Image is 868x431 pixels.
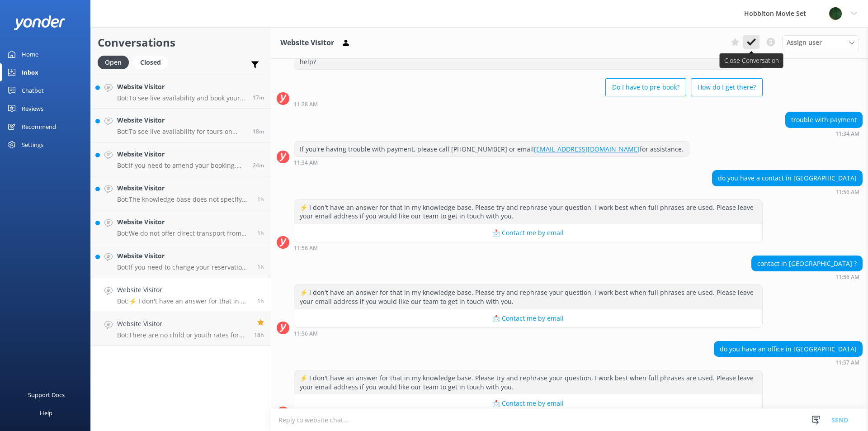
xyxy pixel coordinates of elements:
[14,15,66,30] img: yonder-white-logo.png
[294,331,318,336] strong: 11:56 AM
[117,251,250,261] h4: Website Visitor
[117,161,246,170] p: Bot: If you need to amend your booking, please contact our team at [EMAIL_ADDRESS][DOMAIN_NAME] o...
[257,297,264,305] span: Sep 18 2025 11:57am (UTC +12:00) Pacific/Auckland
[117,149,246,159] h4: Website Visitor
[133,56,168,69] div: Closed
[835,189,859,195] strong: 11:56 AM
[22,136,43,154] div: Settings
[835,360,859,365] strong: 11:57 AM
[253,94,264,101] span: Sep 18 2025 01:17pm (UTC +12:00) Pacific/Auckland
[117,82,246,92] h4: Website Visitor
[91,210,271,244] a: Website VisitorBot:We do not offer direct transport from [GEOGRAPHIC_DATA]. However, we have part...
[91,278,271,312] a: Website VisitorBot:⚡ I don't have an answer for that in my knowledge base. Please try and rephras...
[91,75,271,109] a: Website VisitorBot:To see live availability and book your Hobbiton tour, please visit [DOMAIN_NAM...
[782,35,859,50] div: Assign User
[294,101,763,107] div: Sep 18 2025 11:28am (UTC +12:00) Pacific/Auckland
[534,145,640,153] a: [EMAIL_ADDRESS][DOMAIN_NAME]
[91,109,271,142] a: Website VisitorBot:To see live availability for tours on specific dates, please visit [DOMAIN_NAM...
[294,309,762,327] button: 📩 Contact me by email
[117,217,250,227] h4: Website Visitor
[117,285,250,295] h4: Website Visitor
[829,7,842,20] img: 34-1625720359.png
[22,63,38,81] div: Inbox
[691,78,763,96] button: How do I get there?
[294,330,763,336] div: Sep 18 2025 11:56am (UTC +12:00) Pacific/Auckland
[787,38,822,47] span: Assign user
[117,229,250,237] p: Bot: We do not offer direct transport from [GEOGRAPHIC_DATA]. However, we have partners who provi...
[751,274,863,280] div: Sep 18 2025 11:56am (UTC +12:00) Pacific/Auckland
[294,246,318,251] strong: 11:56 AM
[117,115,246,125] h4: Website Visitor
[257,229,264,237] span: Sep 18 2025 12:10pm (UTC +12:00) Pacific/Auckland
[91,176,271,210] a: Website VisitorBot:The knowledge base does not specify the exact return time for the bus to The S...
[254,331,264,339] span: Sep 17 2025 06:38pm (UTC +12:00) Pacific/Auckland
[22,99,43,118] div: Reviews
[22,45,38,63] div: Home
[40,404,52,422] div: Help
[91,312,271,346] a: Website VisitorBot:There are no child or youth rates for International Hobbit Day. The ticket pri...
[786,112,862,128] div: trouble with payment
[257,263,264,271] span: Sep 18 2025 12:08pm (UTC +12:00) Pacific/Auckland
[294,142,689,157] div: If you're having trouble with payment, please call [PHONE_NUMBER] or email for assistance.
[280,37,334,49] h3: Website Visitor
[117,331,247,339] p: Bot: There are no child or youth rates for International Hobbit Day. The ticket price is $320 per...
[117,319,247,329] h4: Website Visitor
[117,128,246,136] p: Bot: To see live availability for tours on specific dates, please visit [DOMAIN_NAME][URL].
[712,171,862,186] div: do you have a contact in [GEOGRAPHIC_DATA]
[714,359,863,365] div: Sep 18 2025 11:57am (UTC +12:00) Pacific/Auckland
[117,297,250,305] p: Bot: ⚡ I don't have an answer for that in my knowledge base. Please try and rephrase your questio...
[294,285,762,309] div: ⚡ I don't have an answer for that in my knowledge base. Please try and rephrase your question, I ...
[91,244,271,278] a: Website VisitorBot:If you need to change your reservation date, please contact our team at [EMAIL...
[714,341,862,357] div: do you have an office in [GEOGRAPHIC_DATA]
[253,161,264,169] span: Sep 18 2025 01:09pm (UTC +12:00) Pacific/Auckland
[98,57,133,67] a: Open
[257,195,264,203] span: Sep 18 2025 12:11pm (UTC +12:00) Pacific/Auckland
[294,160,318,166] strong: 11:34 AM
[752,256,862,271] div: contact in [GEOGRAPHIC_DATA] ?
[117,94,246,102] p: Bot: To see live availability and book your Hobbiton tour, please visit [DOMAIN_NAME][URL].
[294,102,318,107] strong: 11:28 AM
[785,130,863,137] div: Sep 18 2025 11:34am (UTC +12:00) Pacific/Auckland
[91,142,271,176] a: Website VisitorBot:If you need to amend your booking, please contact our team at [EMAIL_ADDRESS][...
[133,57,172,67] a: Closed
[98,34,264,51] h2: Conversations
[712,189,863,195] div: Sep 18 2025 11:56am (UTC +12:00) Pacific/Auckland
[835,275,859,280] strong: 11:56 AM
[253,128,264,135] span: Sep 18 2025 01:16pm (UTC +12:00) Pacific/Auckland
[294,370,762,394] div: ⚡ I don't have an answer for that in my knowledge base. Please try and rephrase your question, I ...
[294,224,762,242] button: 📩 Contact me by email
[605,78,686,96] button: Do I have to pre-book?
[294,159,689,166] div: Sep 18 2025 11:34am (UTC +12:00) Pacific/Auckland
[294,245,763,251] div: Sep 18 2025 11:56am (UTC +12:00) Pacific/Auckland
[835,131,859,137] strong: 11:34 AM
[117,183,250,193] h4: Website Visitor
[98,56,129,69] div: Open
[28,386,65,404] div: Support Docs
[22,81,44,99] div: Chatbot
[22,118,56,136] div: Recommend
[117,263,250,271] p: Bot: If you need to change your reservation date, please contact our team at [EMAIL_ADDRESS][DOMA...
[117,195,250,204] p: Bot: The knowledge base does not specify the exact return time for the bus to The Shire's Rest on...
[294,200,762,224] div: ⚡ I don't have an answer for that in my knowledge base. Please try and rephrase your question, I ...
[294,394,762,412] button: 📩 Contact me by email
